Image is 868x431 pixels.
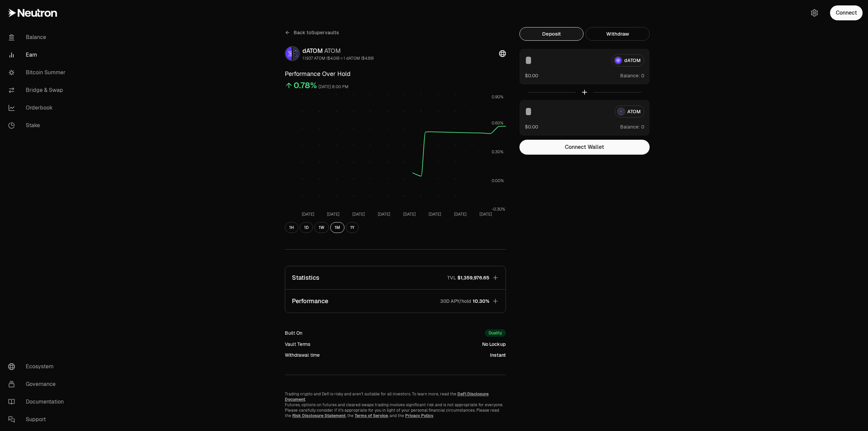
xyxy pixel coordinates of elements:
[519,27,584,41] button: Deposit
[447,274,456,281] p: TVL
[3,81,73,99] a: Bridge & Swap
[285,266,506,289] button: StatisticsTVL$1,359,976.65
[3,375,73,393] a: Governance
[3,117,73,134] a: Stake
[429,212,441,217] tspan: [DATE]
[302,46,374,56] div: dATOM
[454,212,467,217] tspan: [DATE]
[327,212,339,217] tspan: [DATE]
[285,391,489,402] a: DeFi Disclosure Document
[482,341,506,348] div: No Lockup
[3,358,73,375] a: Ecosystem
[285,222,298,233] button: 1H
[3,46,73,64] a: Earn
[492,94,504,100] tspan: 0.90%
[302,56,374,61] div: 1.1937 ATOM ($4.09) = 1 dATOM ($4.89)
[330,222,344,233] button: 1M
[519,140,650,155] button: Connect Wallet
[285,27,339,38] a: Back toSupervaults
[346,222,359,233] button: 1Y
[294,80,317,91] div: 0.78%
[285,47,292,60] img: dATOM Logo
[620,123,640,130] span: Balance:
[490,352,506,358] div: Instant
[492,178,504,183] tspan: 0.00%
[292,273,319,282] p: Statistics
[485,329,506,337] div: Duality
[300,222,313,233] button: 1D
[318,83,349,91] div: [DATE] 8:00 PM
[440,298,471,305] p: 30D APY/hold
[314,222,329,233] button: 1W
[285,69,506,79] h3: Performance Over Hold
[620,72,640,79] span: Balance:
[285,330,302,336] div: Built On
[3,99,73,117] a: Orderbook
[525,123,538,130] button: $0.00
[292,296,328,306] p: Performance
[457,274,489,281] span: $1,359,976.65
[285,402,506,418] p: Futures, options on futures and cleared swaps trading involves significant risk and is not approp...
[3,28,73,46] a: Balance
[403,212,416,217] tspan: [DATE]
[479,212,492,217] tspan: [DATE]
[525,72,538,79] button: $0.00
[355,413,388,418] a: Terms of Service
[830,5,863,20] button: Connect
[352,212,365,217] tspan: [DATE]
[3,411,73,428] a: Support
[285,341,310,348] div: Vault Terms
[3,393,73,411] a: Documentation
[492,207,505,212] tspan: -0.30%
[285,391,506,402] p: Trading crypto and Defi is risky and aren't suitable for all investors. To learn more, read the .
[492,149,504,155] tspan: 0.30%
[473,298,489,305] span: 10.30%
[324,47,341,55] span: ATOM
[285,352,320,358] div: Withdrawal time
[492,120,504,126] tspan: 0.60%
[294,29,339,36] span: Back to Supervaults
[378,212,390,217] tspan: [DATE]
[293,47,299,60] img: ATOM Logo
[292,413,346,418] a: Risk Disclosure Statement
[405,413,433,418] a: Privacy Policy
[302,212,314,217] tspan: [DATE]
[285,290,506,313] button: Performance30D APY/hold10.30%
[3,64,73,81] a: Bitcoin Summer
[586,27,650,41] button: Withdraw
